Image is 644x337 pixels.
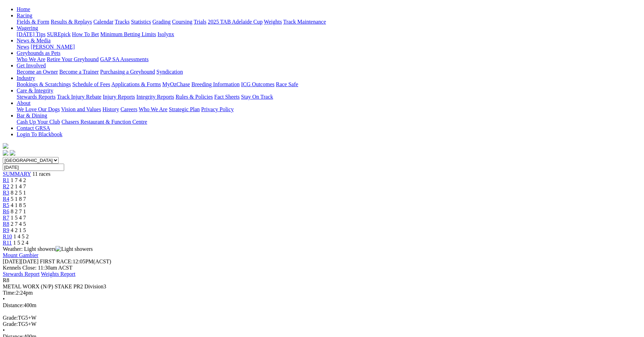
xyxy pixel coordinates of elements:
a: We Love Our Dogs [17,106,60,112]
span: 12:05PM(ACST) [40,258,111,264]
a: Industry [17,75,35,81]
a: Integrity Reports [136,94,174,100]
a: Mount Gambier [3,252,38,258]
span: 2 7 4 5 [11,221,26,227]
span: R8 [3,277,9,283]
span: 8 2 5 1 [11,190,26,196]
a: 2025 TAB Adelaide Cup [208,19,263,25]
div: METAL WORX (N/P) STAKE PR2 Division3 [3,283,641,290]
a: R2 [3,183,9,189]
span: 11 races [32,171,50,177]
span: 4 1 8 5 [11,202,26,208]
a: Tracks [115,19,130,25]
div: Wagering [17,31,641,38]
a: Statistics [131,19,151,25]
a: Stewards Report [3,271,40,277]
a: Fact Sheets [214,94,240,100]
a: Care & Integrity [17,88,53,93]
span: [DATE] [3,258,38,264]
span: 1 5 4 7 [11,215,26,221]
div: Care & Integrity [17,94,641,100]
a: R10 [3,233,12,239]
a: Results & Replays [51,19,92,25]
a: Trials [194,19,206,25]
a: Injury Reports [103,94,135,100]
a: How To Bet [72,31,99,37]
a: Become an Owner [17,69,58,75]
a: Track Injury Rebate [57,94,101,100]
span: 1 5 2 4 [13,240,28,246]
a: MyOzChase [162,81,190,87]
a: SUREpick [47,31,70,37]
a: Schedule of Fees [72,81,110,87]
a: R7 [3,215,9,221]
a: Minimum Betting Limits [100,31,156,37]
a: SUMMARY [3,171,31,177]
a: Retire Your Greyhound [47,56,99,62]
a: Careers [120,106,137,112]
span: Time: [3,290,16,296]
a: Track Maintenance [283,19,326,25]
span: • [3,296,5,302]
span: Distance: [3,302,24,308]
a: Who We Are [139,106,168,112]
a: GAP SA Assessments [100,56,149,62]
a: News & Media [17,38,51,43]
span: 4 2 1 5 [11,227,26,233]
span: 8 2 7 1 [11,208,26,214]
a: R3 [3,190,9,196]
span: 1 4 5 2 [14,233,29,239]
div: Kennels Close: 11:30am ACST [3,265,641,271]
input: Select date [3,164,64,171]
div: Industry [17,81,641,88]
a: Privacy Policy [201,106,234,112]
div: News & Media [17,44,641,50]
a: Login To Blackbook [17,131,62,137]
a: [DATE] Tips [17,31,45,37]
div: Get Involved [17,69,641,75]
a: Home [17,6,30,12]
a: Racing [17,13,32,18]
span: 5 1 8 7 [11,196,26,202]
span: R9 [3,227,9,233]
a: Become a Trainer [59,69,99,75]
a: Fields & Form [17,19,49,25]
span: FIRST RACE: [40,258,72,264]
a: Weights [264,19,282,25]
a: Weights Report [41,271,76,277]
a: Cash Up Your Club [17,119,60,125]
span: Grade: [3,321,18,327]
div: Racing [17,19,641,25]
a: R8 [3,221,9,227]
a: R6 [3,208,9,214]
div: About [17,106,641,113]
a: Isolynx [157,31,174,37]
div: Bar & Dining [17,119,641,125]
a: Get Involved [17,63,46,68]
a: R4 [3,196,9,202]
a: Bar & Dining [17,113,47,118]
a: News [17,44,29,50]
a: Stewards Reports [17,94,55,100]
span: 2 1 4 7 [11,183,26,189]
a: Strategic Plan [169,106,200,112]
a: Contact GRSA [17,125,50,131]
a: Chasers Restaurant & Function Centre [61,119,147,125]
a: [PERSON_NAME] [31,44,75,50]
a: Breeding Information [191,81,240,87]
span: R1 [3,177,9,183]
a: Greyhounds as Pets [17,50,60,56]
a: Rules & Policies [175,94,213,100]
span: • [3,327,5,333]
div: Greyhounds as Pets [17,56,641,63]
img: logo-grsa-white.png [3,143,8,149]
a: About [17,100,31,106]
a: R5 [3,202,9,208]
a: Purchasing a Greyhound [100,69,155,75]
